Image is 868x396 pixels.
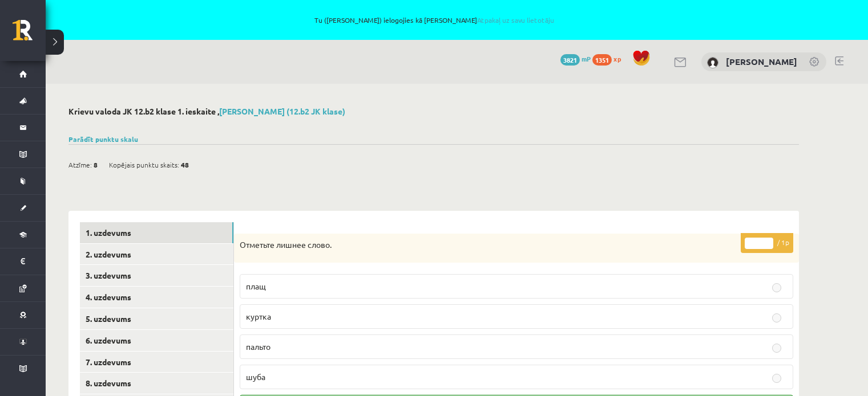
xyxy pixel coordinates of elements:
span: 1351 [592,54,612,66]
span: плащ [246,281,266,291]
input: шуба [772,374,781,383]
span: пальто [246,341,271,352]
input: пальто [772,344,781,353]
span: 48 [181,156,189,173]
a: 1351 xp [592,54,627,63]
p: / 1p [741,233,793,253]
input: куртка [772,313,781,322]
span: Kopējais punktu skaits: [109,156,179,173]
span: xp [613,54,621,63]
a: Atpakaļ uz savu lietotāju [477,15,554,25]
img: Amanda Lorberga [707,57,718,68]
a: 7. uzdevums [80,352,233,373]
span: Atzīme: [68,156,92,173]
a: [PERSON_NAME] [726,56,797,67]
span: 3821 [560,54,580,66]
span: 8 [94,156,98,173]
a: 2. uzdevums [80,244,233,265]
a: [PERSON_NAME] (12.b2 JK klase) [219,106,345,116]
span: Tu ([PERSON_NAME]) ielogojies kā [PERSON_NAME] [87,17,781,23]
a: 3821 mP [560,54,591,63]
a: 8. uzdevums [80,373,233,394]
span: куртка [246,311,271,321]
a: 6. uzdevums [80,330,233,351]
a: 3. uzdevums [80,265,233,286]
input: плащ [772,283,781,292]
a: Parādīt punktu skalu [68,134,138,144]
a: 5. uzdevums [80,308,233,329]
a: 1. uzdevums [80,222,233,243]
p: Отметьте лишнее слово. [240,239,736,251]
a: 4. uzdevums [80,287,233,308]
h2: Krievu valoda JK 12.b2 klase 1. ieskaite , [68,107,799,116]
a: Rīgas 1. Tālmācības vidusskola [13,20,46,48]
span: mP [582,54,591,63]
span: шуба [246,371,265,382]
